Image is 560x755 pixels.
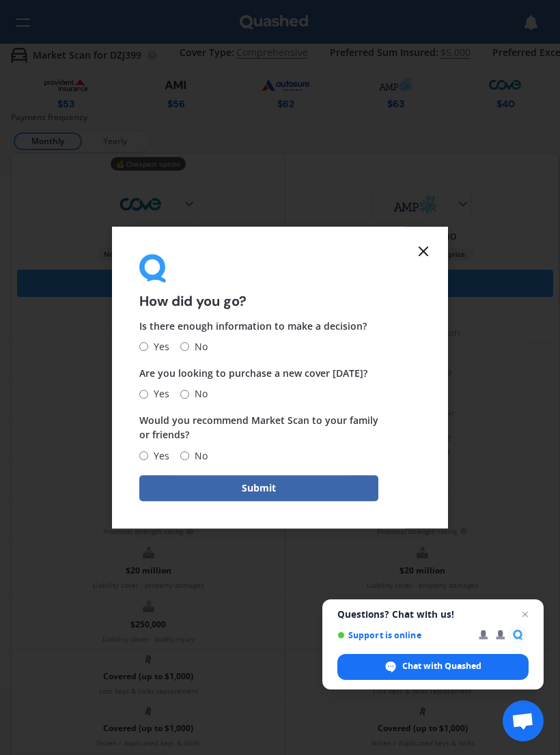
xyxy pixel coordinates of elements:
input: No [180,343,189,352]
span: Questions? Chat with us! [337,609,529,620]
span: Are you looking to purchase a new cover [DATE]? [139,367,367,380]
input: No [180,451,189,460]
span: Would you recommend Market Scan to your family or friends? [139,414,378,442]
span: Support is online [337,630,469,640]
span: No [189,448,208,464]
a: Open chat [503,700,544,741]
input: No [180,390,189,399]
input: Yes [139,343,148,352]
span: Chat with Quashed [402,660,481,672]
span: No [189,386,208,402]
span: Chat with Quashed [337,654,529,680]
span: Yes [148,386,169,402]
input: Yes [139,451,148,460]
span: Is there enough information to make a decision? [139,319,367,332]
span: Yes [148,448,169,464]
button: Submit [139,475,378,501]
div: How did you go? [139,254,378,308]
input: Yes [139,390,148,399]
span: Yes [148,339,169,355]
span: No [189,339,208,355]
